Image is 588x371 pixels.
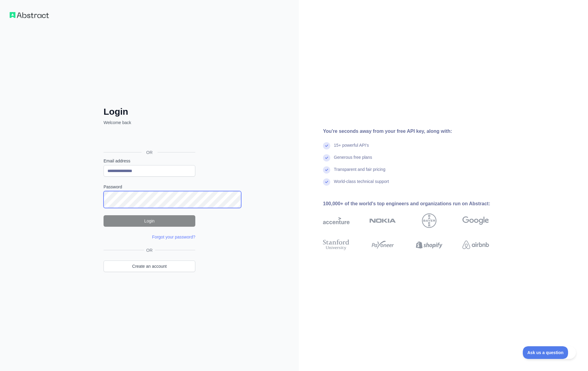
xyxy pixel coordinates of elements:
img: check mark [323,142,330,149]
img: check mark [323,166,330,174]
img: google [462,213,489,228]
img: check mark [323,178,330,186]
img: Workflow [10,12,49,18]
span: OR [142,149,158,155]
img: airbnb [462,238,489,251]
p: Welcome back [104,120,195,126]
iframe: Toggle Customer Support [523,346,576,359]
img: payoneer [369,238,396,251]
div: Transparent and fair pricing [334,166,385,178]
img: check mark [323,154,330,162]
a: Create an account [104,261,195,272]
img: nokia [369,213,396,228]
span: OR [144,247,155,253]
label: Email address [104,158,195,164]
label: Password [104,184,195,190]
div: 100,000+ of the world's top engineers and organizations run on Abstract: [323,200,508,207]
img: shopify [416,238,443,251]
iframe: Sign in with Google Button [101,132,197,146]
div: You're seconds away from your free API key, along with: [323,128,508,135]
img: bayer [422,213,436,228]
button: Login [104,215,195,227]
div: Generous free plans [334,154,372,166]
a: Forgot your password? [152,235,195,239]
h2: Login [104,106,195,117]
div: World-class technical support [334,178,389,190]
div: 15+ powerful API's [334,142,369,154]
img: accenture [323,213,350,228]
img: stanford university [323,238,350,251]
